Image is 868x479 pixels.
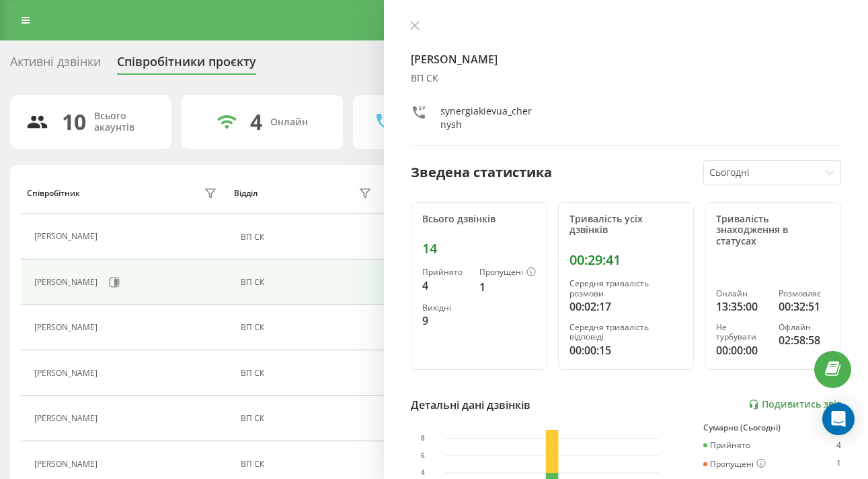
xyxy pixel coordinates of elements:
div: Прийнято [703,441,750,450]
div: ВП СК [241,459,374,469]
div: ВП СК [241,232,374,242]
div: 00:32:51 [779,298,830,315]
a: Подивитись звіт [748,399,841,410]
div: Зведена статистика [411,162,552,183]
div: 14 [422,241,536,257]
div: [PERSON_NAME] [34,232,101,241]
div: 00:00:15 [569,342,683,358]
div: 02:58:58 [779,332,830,348]
div: ВП СК [241,414,374,423]
div: [PERSON_NAME] [34,414,101,423]
div: ВП СК [241,323,374,332]
div: 1 [479,279,536,295]
div: 4 [836,441,841,450]
div: Співробітник [27,189,80,198]
div: 4 [422,278,469,294]
div: Не турбувати [716,323,767,342]
div: Тривалість знаходження в статусах [716,214,830,247]
div: Детальні дані дзвінків [411,397,530,413]
div: ВП СК [411,73,841,84]
div: 4 [250,109,262,135]
div: Розмовляє [779,289,830,298]
div: Open Intercom Messenger [822,403,855,435]
div: Пропущені [703,459,766,470]
div: Всього дзвінків [422,214,536,225]
div: 00:00:00 [716,342,767,358]
div: 00:29:41 [569,252,683,268]
div: 1 [836,459,841,470]
text: 6 [421,451,425,459]
div: [PERSON_NAME] [34,369,101,378]
div: Офлайн [779,323,830,332]
div: 10 [62,109,86,135]
div: Онлайн [716,289,767,298]
div: ВП СК [241,369,374,378]
div: Сумарно (Сьогодні) [703,423,841,433]
div: ВП СК [241,278,374,287]
div: Середня тривалість відповіді [569,323,683,342]
div: Всього акаунтів [94,110,155,133]
div: 9 [422,313,469,329]
text: 8 [421,435,425,442]
div: 13:35:00 [716,298,767,315]
div: Онлайн [270,117,308,128]
div: [PERSON_NAME] [34,459,101,469]
div: [PERSON_NAME] [34,278,101,287]
text: 4 [421,469,425,476]
div: Активні дзвінки [10,55,101,75]
div: Середня тривалість розмови [569,279,683,298]
div: 00:02:17 [569,298,683,315]
div: Вихідні [422,303,469,313]
div: Тривалість усіх дзвінків [569,214,683,236]
div: Відділ [234,189,258,198]
div: Співробітники проєкту [117,55,256,75]
div: [PERSON_NAME] [34,323,101,332]
div: Пропущені [479,267,536,278]
h4: [PERSON_NAME] [411,51,841,67]
div: synergiakievua_chernysh [440,104,537,131]
div: Прийнято [422,267,469,277]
